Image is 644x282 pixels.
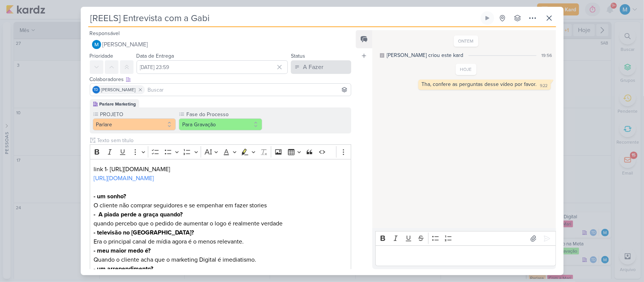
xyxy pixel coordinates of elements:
p: quando percebo que o pedido de aumentar o logo é realmente verdade [94,210,347,228]
p: O cliente não comprar seguidores e se empenhar em fazer stories [94,192,347,210]
a: [URL][DOMAIN_NAME] [94,175,154,182]
input: Kard Sem Título [88,11,479,25]
button: A Fazer [291,60,351,74]
img: MARIANA MIRANDA [92,40,101,49]
p: Td [94,88,98,92]
input: Buscar [146,85,350,94]
label: Responsável [90,30,120,37]
input: Texto sem título [96,136,352,144]
div: 9:22 [540,83,548,89]
div: A Fazer [303,63,323,72]
button: [PERSON_NAME] [90,38,352,51]
span: [PERSON_NAME] [101,86,136,93]
div: [PERSON_NAME] criou este kard [387,51,463,59]
strong: - um arrependimento? [94,265,153,273]
label: PROJETO [100,110,176,118]
div: Thais de carvalho [92,86,100,93]
div: 19:56 [542,52,552,59]
button: Para Gravação [179,118,262,130]
p: Era o principal canal de mídia agora é o menos relevante. [94,228,347,246]
button: Parlare [93,118,176,130]
label: Fase do Processo [186,110,262,118]
div: Colaboradores [90,75,352,83]
div: Editor editing area: main [375,245,556,266]
span: [PERSON_NAME] [103,40,148,49]
p: link 1- [URL][DOMAIN_NAME] [94,165,347,183]
strong: - A piada perde a graça quando? [94,211,183,218]
strong: - meu maior medo é? [94,247,151,254]
div: Editor toolbar [90,144,352,159]
div: Ligar relógio [484,15,490,21]
div: Parlare Marketing [100,101,136,107]
div: Tha, confere as perguntas desse vídeo por favor. [422,81,537,87]
input: Select a date [137,60,288,74]
div: Editor toolbar [375,231,556,246]
label: Data de Entrega [137,53,174,59]
strong: - um sonho? [94,193,126,200]
label: Prioridade [90,53,114,59]
strong: - televisão no [GEOGRAPHIC_DATA]? [94,229,194,236]
label: Status [291,53,305,59]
